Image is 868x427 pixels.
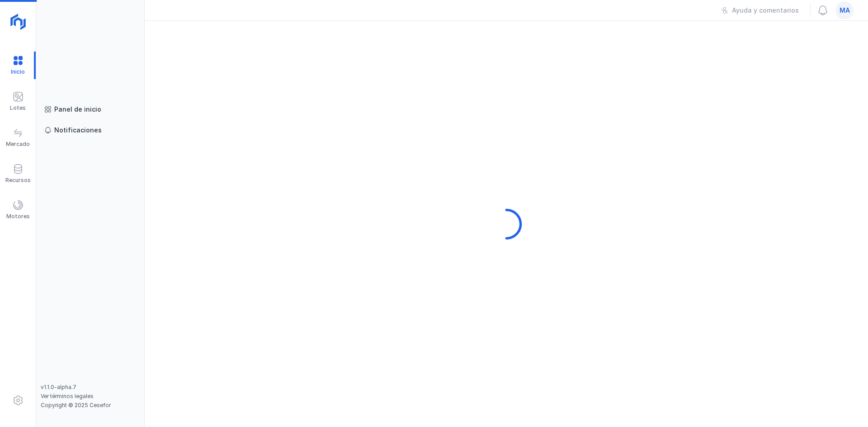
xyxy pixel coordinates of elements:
div: Lotes [10,104,26,112]
a: Panel de inicio [41,101,140,117]
div: Mercado [6,141,30,148]
div: Panel de inicio [54,105,101,114]
a: Ver términos legales [41,393,94,399]
img: logoRight.svg [7,10,29,33]
div: Notificaciones [54,126,102,135]
span: ma [840,6,850,15]
div: Recursos [5,177,31,184]
div: v1.1.0-alpha.7 [41,384,140,391]
button: Ayuda y comentarios [715,3,805,18]
div: Ayuda y comentarios [732,6,799,15]
a: Notificaciones [41,122,140,138]
div: Motores [6,213,30,220]
div: Copyright © 2025 Cesefor [41,402,140,409]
